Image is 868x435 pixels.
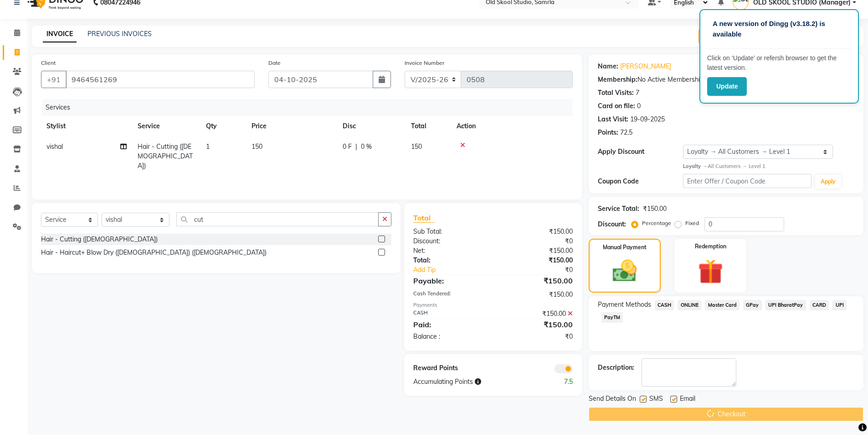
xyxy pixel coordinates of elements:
[138,142,193,170] span: Hair - Cutting ([DEMOGRAPHIC_DATA])
[598,220,626,229] div: Discount:
[810,300,829,310] span: CARD
[41,235,158,244] div: Hair - Cutting ([DEMOGRAPHIC_DATA])
[41,59,56,67] label: Client
[406,246,493,256] div: Net:
[598,115,628,124] div: Last Visit:
[493,227,580,236] div: ₹150.00
[815,175,841,189] button: Apply
[200,116,246,136] th: Qty
[601,312,623,323] span: PayTM
[630,115,665,124] div: 19-09-2025
[589,394,636,405] span: Send Details On
[41,116,132,136] th: Stylist
[598,204,639,214] div: Service Total:
[413,301,572,309] div: Payments
[598,128,618,137] div: Points:
[406,332,493,341] div: Balance :
[620,128,632,137] div: 72.5
[406,116,451,136] th: Total
[695,242,726,251] label: Redemption
[685,219,699,227] label: Fixed
[642,219,671,227] label: Percentage
[176,212,379,226] input: Search or Scan
[406,319,493,330] div: Paid:
[66,71,255,88] input: Search by Name/Mobile/Email/Code
[683,174,812,188] input: Enter Offer / Coupon Code
[493,332,580,341] div: ₹0
[493,246,580,256] div: ₹150.00
[246,116,337,136] th: Price
[355,142,357,152] span: |
[598,177,683,186] div: Coupon Code
[699,29,751,43] button: Create New
[406,265,507,275] a: Add Tip
[620,62,671,71] a: [PERSON_NAME]
[337,116,406,136] th: Disc
[832,300,847,310] span: UPI
[132,116,200,136] th: Service
[598,75,854,84] div: No Active Membership
[598,88,634,98] div: Total Visits:
[406,363,493,373] div: Reward Points
[649,394,663,405] span: SMS
[598,75,637,84] div: Membership:
[493,236,580,246] div: ₹0
[41,248,267,257] div: Hair - Haircut+ Blow Dry ([DEMOGRAPHIC_DATA]) ([DEMOGRAPHIC_DATA])
[406,377,536,387] div: Accumulating Points
[598,62,618,71] div: Name:
[42,99,580,116] div: Services
[413,213,434,223] span: Total
[493,309,580,319] div: ₹150.00
[598,363,634,372] div: Description:
[636,88,639,98] div: 7
[451,116,573,136] th: Action
[678,300,701,310] span: ONLINE
[361,142,372,152] span: 0 %
[405,59,444,67] label: Invoice Number
[493,256,580,265] div: ₹150.00
[707,53,851,73] p: Click on ‘Update’ or refersh browser to get the latest version.
[406,290,493,299] div: Cash Tendered:
[598,147,683,157] div: Apply Discount
[508,265,580,275] div: ₹0
[268,59,281,67] label: Date
[406,227,493,236] div: Sub Total:
[598,101,635,111] div: Card on file:
[252,142,262,151] span: 150
[406,309,493,319] div: CASH
[765,300,806,310] span: UPI BharatPay
[206,142,210,151] span: 1
[713,19,846,39] p: A new version of Dingg (v3.18.2) is available
[43,26,77,42] a: INVOICE
[643,204,667,214] div: ₹150.00
[493,319,580,330] div: ₹150.00
[605,257,644,285] img: _cash.svg
[680,394,695,405] span: Email
[406,275,493,286] div: Payable:
[343,142,352,152] span: 0 F
[406,236,493,246] div: Discount:
[603,243,647,252] label: Manual Payment
[705,300,740,310] span: Master Card
[493,290,580,299] div: ₹150.00
[46,142,63,151] span: vishal
[411,142,422,151] span: 150
[536,377,580,387] div: 7.5
[493,275,580,286] div: ₹150.00
[707,77,747,96] button: Update
[87,30,152,38] a: PREVIOUS INVOICES
[41,71,67,88] button: +91
[406,256,493,265] div: Total:
[598,300,651,309] span: Payment Methods
[655,300,674,310] span: CASH
[683,163,707,169] strong: Loyalty →
[690,256,731,287] img: _gift.svg
[683,162,854,170] div: All Customers → Level 1
[637,101,641,111] div: 0
[743,300,762,310] span: GPay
